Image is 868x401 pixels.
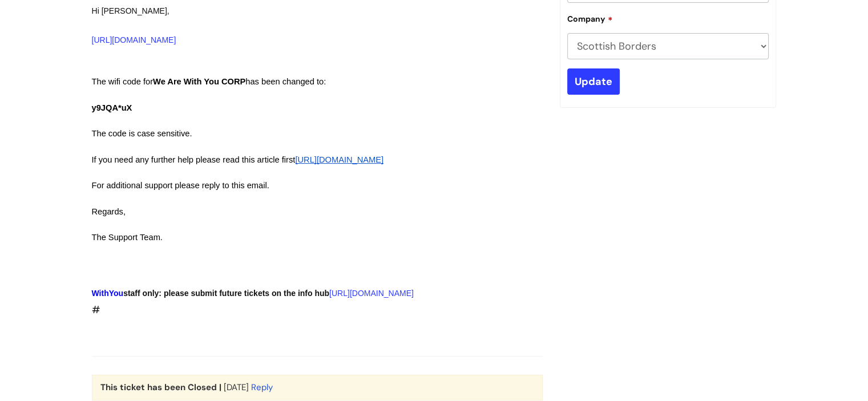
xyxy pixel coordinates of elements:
div: # [92,4,502,319]
a: [URL][DOMAIN_NAME] [329,289,414,298]
b: This ticket has been Closed | [100,382,221,393]
label: Company [567,13,613,24]
span: The wifi code for [92,77,154,86]
span: has been changed to: [245,77,326,86]
span: For additional support please reply to this email. [92,181,269,190]
span: The code is case sensitive. [92,129,192,138]
div: Hi [PERSON_NAME], [92,4,502,47]
a: Reply [251,382,273,393]
span: If you need any further help please read this article first [92,155,296,164]
span: Regards, [92,207,126,216]
strong: staff only: please submit future tickets on the info hub [92,289,330,298]
span: Mon, 1 Sep, 2025 at 10:45 AM [224,382,249,393]
span: WithYou [92,289,124,298]
a: [URL][DOMAIN_NAME] [92,35,176,44]
a: [URL][DOMAIN_NAME] [295,155,383,164]
span: The Support Team. [92,233,163,242]
input: Update [567,68,620,95]
span: y9JQA*uX [92,103,132,112]
span: We Are With You CORP [153,77,245,86]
